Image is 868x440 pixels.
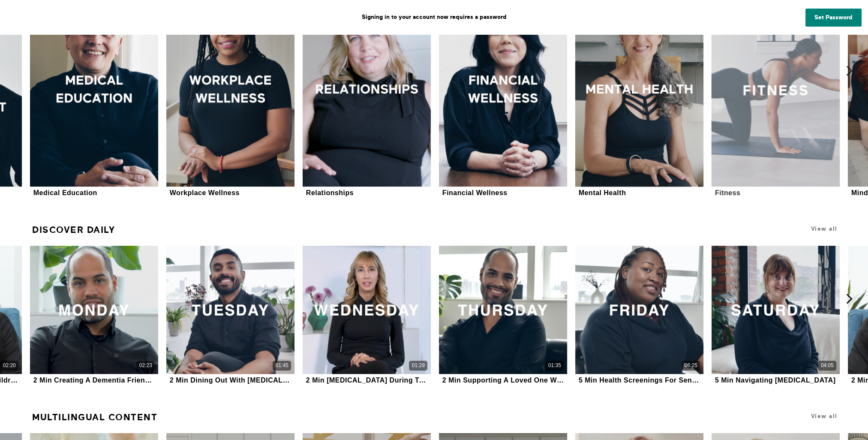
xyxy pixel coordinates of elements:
div: 06:25 [685,362,697,369]
a: 2 Min Creating A Dementia Friendly Home Environment02:232 Min Creating A Dementia Friendly Home E... [30,246,158,386]
div: Medical Education [33,189,97,197]
a: View all [811,226,838,232]
a: 5 Min Navigating Substance Use Disorder04:055 Min Navigating [MEDICAL_DATA] [712,246,840,386]
div: 2 Min Creating A Dementia Friendly Home Environment [33,376,155,384]
div: 01:35 [548,362,561,369]
div: 5 Min Navigating [MEDICAL_DATA] [715,376,836,384]
a: Set Password [805,9,862,27]
a: 2 Min Dining Out With Food Allergies01:452 Min Dining Out With [MEDICAL_DATA] [166,246,294,386]
div: 01:29 [412,362,425,369]
a: 5 Min Health Screenings For Seniors06:255 Min Health Screenings For Seniors [575,246,703,386]
div: 04:05 [821,362,834,369]
div: 2 Min Dining Out With [MEDICAL_DATA] [170,376,291,384]
div: 01:45 [276,362,288,369]
div: Mental Health [579,189,626,197]
div: Fitness [715,189,741,197]
div: 2 Min Supporting A Loved One With [MEDICAL_DATA] [442,376,564,384]
div: Financial Wellness [442,189,508,197]
a: Discover Daily [32,221,115,239]
p: Signing in to your account now requires a password [6,6,862,28]
a: 2 Min Supporting A Loved One With Type 1 Diabetes01:352 Min Supporting A Loved One With [MEDICAL_... [439,246,567,386]
a: 2 Min Type 2 Diabetes During Travel & Vacations01:292 Min [MEDICAL_DATA] During Travel & Vacations [303,246,431,386]
div: 2 Min [MEDICAL_DATA] During Travel & Vacations [306,376,428,384]
a: Multilingual Content [32,408,157,426]
a: View all [811,413,838,419]
div: Relationships [306,189,354,197]
div: 02:23 [139,362,152,369]
div: 5 Min Health Screenings For Seniors [579,376,700,384]
div: Workplace Wellness [170,189,240,197]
